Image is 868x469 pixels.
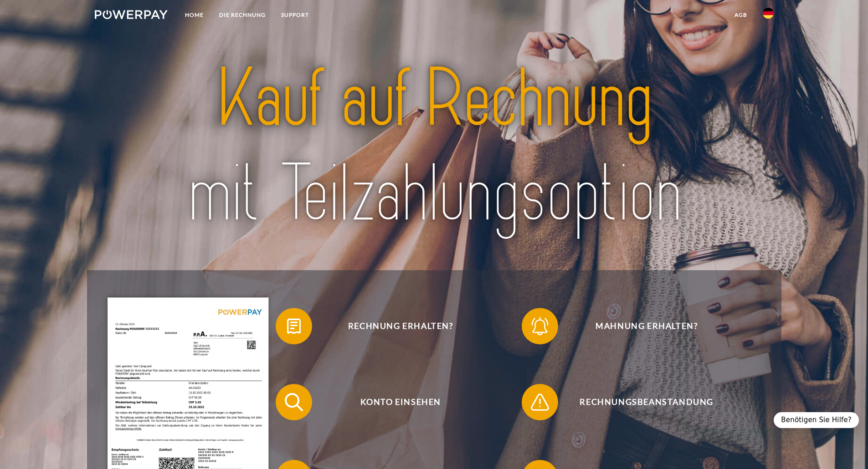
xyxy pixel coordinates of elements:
[289,308,512,344] span: Rechnung erhalten?
[529,391,551,414] img: qb_warning.svg
[535,308,758,344] span: Mahnung erhalten?
[276,384,513,420] button: Konto einsehen
[832,433,861,462] iframe: Schaltfläche zum Öffnen des Messaging-Fensters
[282,391,305,414] img: qb_search.svg
[211,7,273,23] a: DIE RECHNUNG
[276,308,513,344] button: Rechnung erhalten?
[535,384,758,420] span: Rechnungsbeanstandung
[727,7,755,23] a: agb
[522,384,759,420] button: Rechnungsbeanstandung
[273,7,317,23] a: SUPPORT
[128,47,740,246] img: title-powerpay_de.svg
[289,384,512,420] span: Konto einsehen
[177,7,211,23] a: Home
[95,10,168,19] img: logo-powerpay-white.svg
[763,8,774,19] img: de
[522,308,759,344] button: Mahnung erhalten?
[529,315,551,338] img: qb_bell.svg
[688,111,861,429] iframe: Messaging-Fenster
[282,315,305,338] img: qb_bill.svg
